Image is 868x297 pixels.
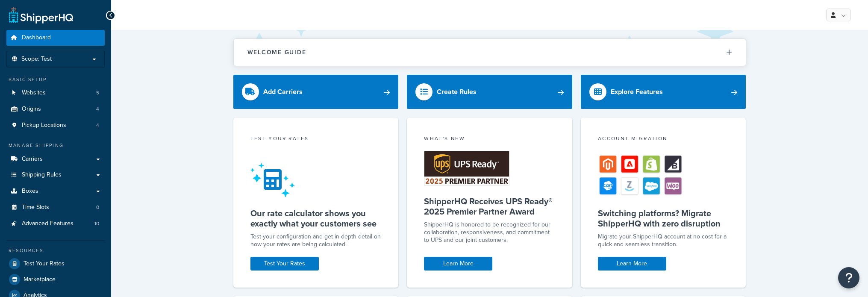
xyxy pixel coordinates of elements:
[6,76,105,83] div: Basic Setup
[6,118,105,133] a: Pickup Locations4
[6,85,105,101] a: Websites5
[6,30,105,46] a: Dashboard
[250,208,382,229] h5: Our rate calculator shows you exactly what your customers see
[6,200,105,215] li: Time Slots
[6,216,105,232] a: Advanced Features10
[22,156,43,163] span: Carriers
[6,200,105,215] a: Time Slots0
[424,196,555,217] h5: ShipperHQ Receives UPS Ready® 2025 Premier Partner Award
[233,75,399,109] a: Add Carriers
[96,122,99,129] span: 4
[22,204,49,211] span: Time Slots
[598,257,666,271] a: Learn More
[22,122,66,129] span: Pickup Locations
[611,86,663,98] div: Explore Features
[6,167,105,183] a: Shipping Rules
[94,220,99,227] span: 10
[263,86,303,98] div: Add Carriers
[6,272,105,287] a: Marketplace
[581,75,746,109] a: Explore Features
[6,247,105,254] div: Resources
[424,221,555,244] p: ShipperHQ is honored to be recognized for our collaboration, responsiveness, and commitment to UP...
[22,34,51,41] span: Dashboard
[6,142,105,149] div: Manage Shipping
[234,39,746,66] button: Welcome Guide
[6,101,105,117] li: Origins
[437,86,477,98] div: Create Rules
[22,220,74,227] span: Advanced Features
[22,89,46,97] span: Websites
[96,89,99,97] span: 5
[21,56,52,63] span: Scope: Test
[6,256,105,271] a: Test Your Rates
[96,106,99,113] span: 4
[598,233,729,248] div: Migrate your ShipperHQ account at no cost for a quick and seamless transition.
[838,267,859,288] button: Open Resource Center
[96,204,99,211] span: 0
[250,233,382,248] div: Test your configuration and get in-depth detail on how your rates are being calculated.
[6,118,105,133] li: Pickup Locations
[250,135,382,144] div: Test your rates
[24,276,56,283] span: Marketplace
[598,208,729,229] h5: Switching platforms? Migrate ShipperHQ with zero disruption
[247,49,306,56] h2: Welcome Guide
[424,135,555,144] div: What's New
[6,151,105,167] a: Carriers
[598,135,729,144] div: Account Migration
[6,216,105,232] li: Advanced Features
[424,257,492,271] a: Learn More
[6,85,105,101] li: Websites
[407,75,572,109] a: Create Rules
[6,101,105,117] a: Origins4
[24,260,65,268] span: Test Your Rates
[6,183,105,199] a: Boxes
[22,106,41,113] span: Origins
[22,171,62,179] span: Shipping Rules
[22,188,38,195] span: Boxes
[250,257,319,271] a: Test Your Rates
